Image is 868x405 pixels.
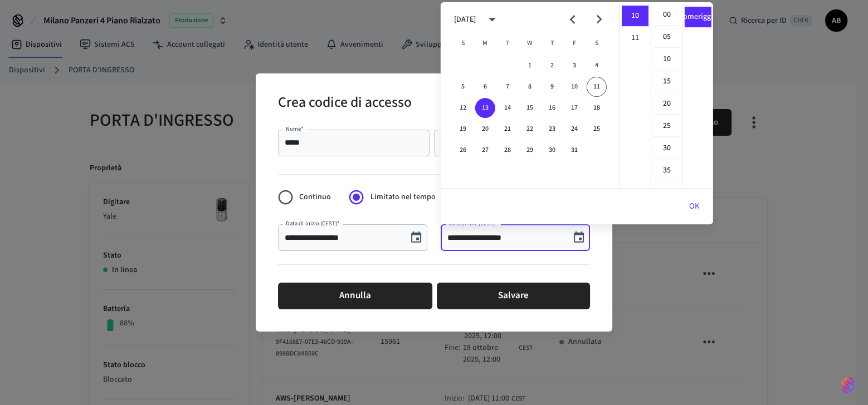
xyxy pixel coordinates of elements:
span: Venerdì [564,32,584,55]
font: 11 [631,32,639,44]
font: 25 [593,124,600,134]
font: 17 [571,103,578,113]
font: 19 [460,124,466,134]
font: Salvare [498,288,529,304]
font: 10 [571,82,578,92]
font: 3 [573,61,576,71]
font: 20 [482,124,489,134]
button: OK [676,193,713,220]
li: 25 minuti [654,116,680,137]
font: 26 [460,145,466,155]
font: 8 [528,82,531,92]
li: 5 minuti [654,27,680,48]
li: 35 minuti [654,160,680,181]
li: 30 minuti [654,138,680,159]
button: Salvare [437,283,590,309]
li: 11 ore [622,28,648,48]
font: 23 [549,124,555,134]
ul: Seleziona gli orari [620,2,651,188]
font: 28 [504,145,511,155]
font: 4 [595,61,598,71]
span: Martedì [498,32,518,55]
font: 9 [550,82,554,92]
font: 31 [571,145,578,155]
button: Scegli la data, la data selezionata è il 13 ottobre 2025 [568,226,590,249]
li: 20 minuti [654,93,680,115]
img: SeamLogoGradient.69752ec5.svg [841,376,855,394]
font: 20 [663,98,671,110]
font: 11 [593,82,600,92]
font: Annulla [339,288,371,304]
font: 27 [482,145,489,155]
font: 18 [593,103,600,113]
font: 25 [663,120,671,132]
font: 40 [663,187,671,199]
font: Pomeriggio [679,11,718,23]
font: 00 [663,9,671,21]
font: 35 [663,165,671,176]
font: 29 [526,145,533,155]
font: 6 [484,82,487,92]
span: Limitato nel tempo [370,191,436,203]
li: 10 ore [622,6,648,27]
span: Domenica [453,32,473,55]
font: 10 [631,10,639,22]
ul: Seleziona i minuti [651,2,682,188]
label: Data di inizio (CEST) [286,219,339,228]
li: Pomeriggio [685,7,711,27]
span: Continuo [299,191,331,203]
font: 22 [526,124,533,134]
span: Sabato [587,32,607,55]
li: 10 minuti [654,49,680,70]
font: 30 [549,145,555,155]
button: Il mese prossimo [586,6,612,32]
font: OK [689,199,700,214]
font: 21 [504,124,511,134]
font: 15 [526,103,533,113]
button: La visualizzazione Calendario è aperta, passa alla visualizzazione Anno [479,6,505,32]
font: 24 [571,124,578,134]
ul: Seleziona meridiem [682,2,713,188]
font: 16 [549,103,555,113]
font: 30 [663,142,671,154]
button: Scegli la data, la data selezionata è il 12 ottobre 2025 [405,226,427,249]
font: 1 [528,61,531,71]
font: 15 [663,76,671,87]
font: 12 [460,103,466,113]
button: Mese precedente [559,6,586,32]
font: 7 [506,82,509,92]
font: 13 [482,103,489,113]
font: 14 [504,103,511,113]
button: Annulla [278,283,432,309]
font: 5 [461,82,465,92]
li: 0 minuti [654,4,680,26]
font: 05 [663,31,671,43]
h2: Crea codice di accesso [278,87,412,121]
label: Nome [286,125,304,133]
span: Giovedì [542,32,562,55]
div: [DATE] [454,14,476,26]
li: 15 minuti [654,71,680,92]
font: 2 [550,61,554,71]
font: 10 [663,53,671,65]
span: Lunedì [475,32,495,55]
span: Mercoledì [520,32,540,55]
li: 40 minuti [654,182,680,204]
